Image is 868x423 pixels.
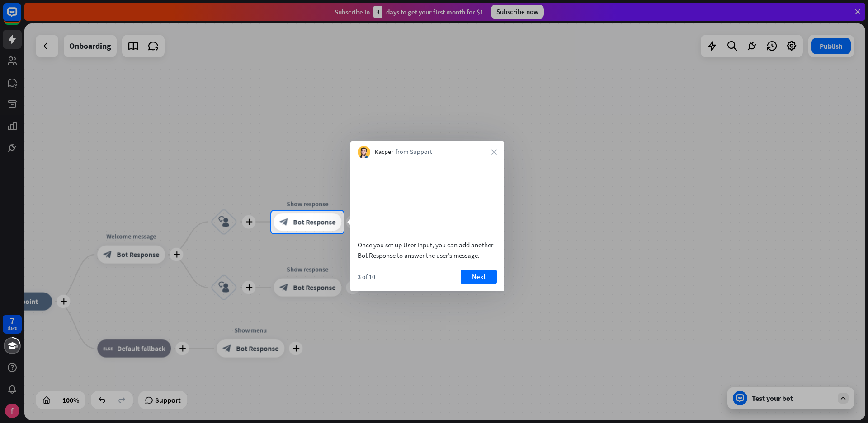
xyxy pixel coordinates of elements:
div: 3 of 10 [358,273,375,281]
i: block_bot_response [279,218,288,227]
div: Once you set up User Input, you can add another Bot Response to answer the user’s message. [358,240,497,260]
i: close [491,149,497,155]
span: Kacper [375,148,393,157]
span: Bot Response [293,218,335,227]
button: Open LiveChat chat widget [7,4,34,31]
span: from Support [396,148,432,157]
button: Next [461,270,497,284]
